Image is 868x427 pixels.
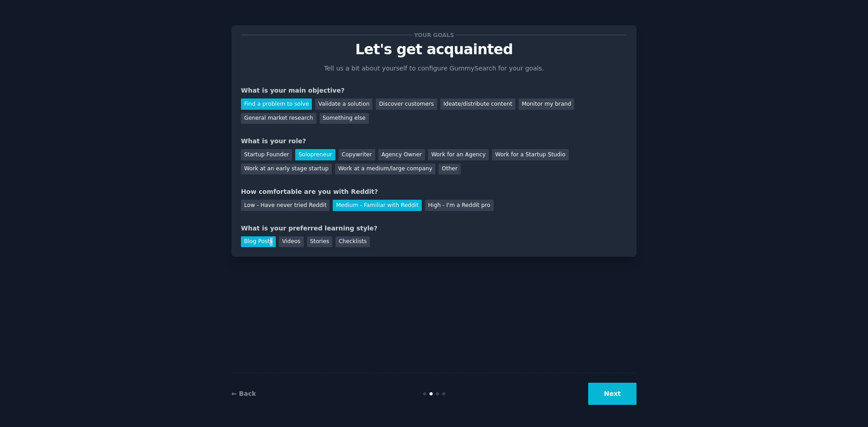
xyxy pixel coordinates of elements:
div: What is your role? [241,136,627,146]
div: Work at an early stage startup [241,164,332,175]
div: Validate a solution [315,99,373,110]
div: What is your preferred learning style? [241,224,627,233]
p: Tell us a bit about yourself to configure GummySearch for your goals. [320,64,548,73]
div: Solopreneur [295,149,335,160]
div: Something else [320,113,369,124]
div: Copywriter [339,149,375,160]
div: Find a problem to solve [241,99,312,110]
div: Low - Have never tried Reddit [241,200,330,211]
div: Startup Founder [241,149,292,160]
div: Videos [279,236,304,248]
div: Monitor my brand [519,99,574,110]
div: General market research [241,113,316,124]
div: Discover customers [376,99,437,110]
div: Stories [307,236,332,248]
div: Medium - Familiar with Reddit [333,200,421,211]
span: Your goals [412,30,456,40]
div: What is your main objective? [241,86,627,95]
div: Blog Posts [241,236,276,248]
div: Checklists [335,236,370,248]
div: Agency Owner [378,149,425,160]
div: High - I'm a Reddit pro [425,200,494,211]
div: Work for a Startup Studio [492,149,568,160]
div: Work for an Agency [428,149,489,160]
div: Ideate/distribute content [440,99,515,110]
a: ← Back [231,390,256,397]
div: How comfortable are you with Reddit? [241,187,627,197]
button: Next [588,383,637,405]
p: Let's get acquainted [241,42,627,57]
div: Work at a medium/large company [335,164,435,175]
div: Other [439,164,461,175]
